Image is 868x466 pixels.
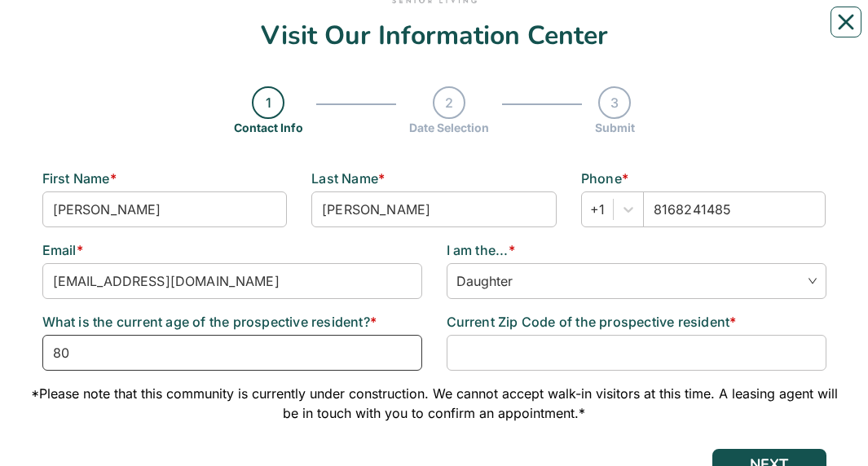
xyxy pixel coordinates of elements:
span: close-circle [808,276,817,286]
button: Close [831,7,861,37]
div: Contact Info [234,119,303,136]
span: Email [42,242,77,258]
span: Current Zip Code of the prospective resident [447,314,730,330]
span: Phone [581,170,622,187]
div: 3 [598,86,631,119]
span: Last Name [311,170,378,187]
span: I am the... [447,242,509,258]
div: *Please note that this community is currently under construction. We cannot accept walk-in visito... [30,384,839,423]
span: Daughter [456,269,817,293]
div: Submit [595,119,635,136]
div: 2 [433,86,465,119]
div: 1 [252,86,284,119]
div: Visit Our Information Center [42,23,826,49]
span: What is the current age of the prospective resident? [42,314,370,330]
span: First Name [42,170,110,187]
div: Date Selection [409,119,489,136]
